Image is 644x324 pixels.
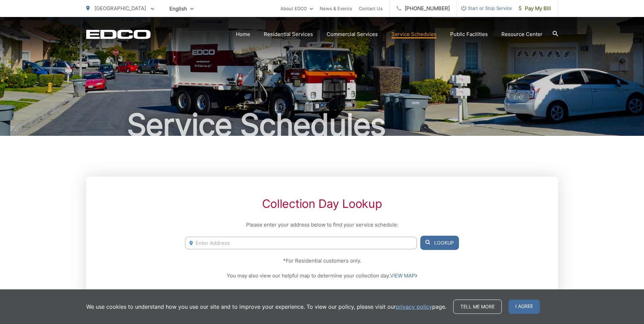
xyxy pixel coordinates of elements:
a: privacy policy [396,303,432,311]
a: Resource Center [501,30,542,38]
a: Tell me more [453,300,502,314]
span: I agree [509,300,540,314]
a: Residential Services [264,30,313,38]
h2: Collection Day Lookup [185,197,459,211]
p: We use cookies to understand how you use our site and to improve your experience. To view our pol... [86,303,446,311]
a: Commercial Services [327,30,378,38]
input: Enter Address [185,237,417,249]
button: Lookup [420,236,459,250]
h1: Service Schedules [86,108,558,142]
a: Home [236,30,250,38]
a: Contact Us [359,4,383,13]
p: You may also view our helpful map to determine your collection day. [185,272,459,280]
p: Please enter your address below to find your service schedule: [185,221,459,229]
span: [GEOGRAPHIC_DATA] [94,5,146,12]
p: *For Residential customers only. [185,257,459,265]
span: Pay My Bill [519,4,551,13]
a: EDCD logo. Return to the homepage. [86,30,151,39]
a: VIEW MAP [390,272,417,280]
a: Public Facilities [450,30,488,38]
a: About EDCO [280,4,313,13]
a: Service Schedules [391,30,437,38]
a: News & Events [320,4,352,13]
span: English [164,3,199,15]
